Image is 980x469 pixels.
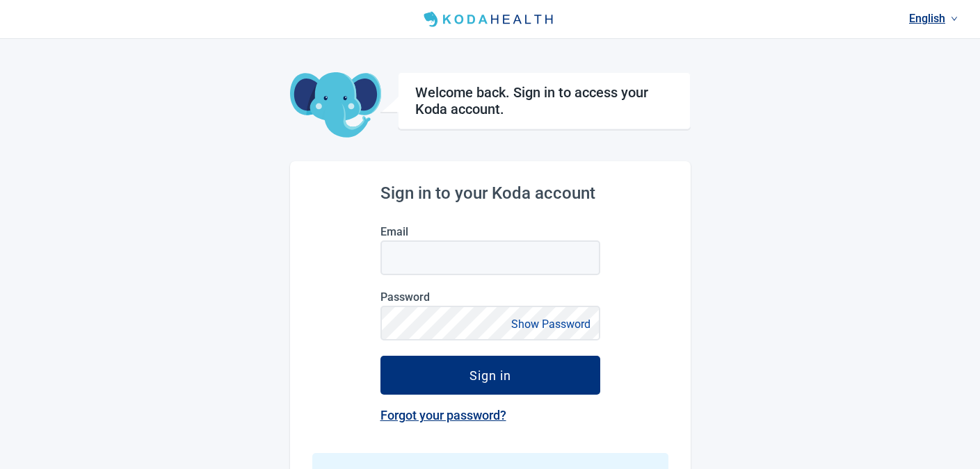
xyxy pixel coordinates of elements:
[380,225,600,238] label: Email
[380,356,600,395] button: Sign in
[469,368,511,382] div: Sign in
[380,183,600,203] h2: Sign in to your Koda account
[380,290,600,304] label: Password
[903,7,963,30] a: Current language: English
[380,408,506,422] a: Forgot your password?
[415,84,673,117] h1: Welcome back. Sign in to access your Koda account.
[507,315,595,334] button: Show Password
[951,15,958,22] span: down
[290,72,381,139] img: Koda Elephant
[418,8,561,31] img: Koda Health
